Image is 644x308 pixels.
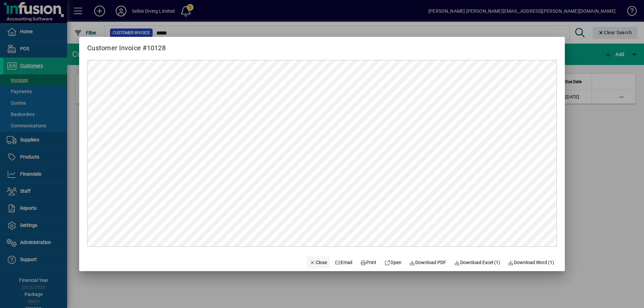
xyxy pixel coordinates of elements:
a: Open [382,256,404,268]
button: Email [332,256,355,268]
a: Download PDF [407,256,449,268]
span: Email [335,259,353,266]
span: Close [310,259,327,266]
span: Download Excel (1) [454,259,500,266]
button: Print [358,256,379,268]
span: Open [384,259,401,266]
button: Download Word (1) [505,256,557,268]
button: Download Excel (1) [451,256,503,268]
span: Print [360,259,376,266]
button: Close [307,256,330,268]
h2: Customer Invoice #10128 [79,37,174,53]
span: Download PDF [410,259,446,266]
span: Download Word (1) [508,259,554,266]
